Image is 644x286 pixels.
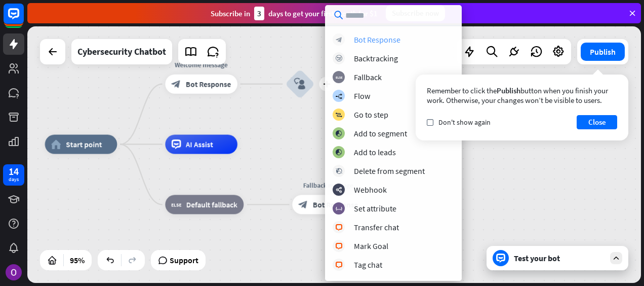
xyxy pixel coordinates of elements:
i: builder_tree [335,93,342,99]
div: Webhook [354,185,387,195]
button: Open LiveChat chat widget [8,4,38,34]
span: Bot Response [186,79,231,89]
div: Set attribute [354,203,396,213]
span: AI Assist [186,139,213,149]
div: Mark Goal [354,241,388,251]
div: Subscribe in days to get your first month for $1 [211,7,378,20]
i: block_livechat [335,262,343,268]
div: Test your bot [514,253,605,263]
span: Bot Response [313,200,358,209]
div: Fallback [354,72,382,82]
div: Flow [354,91,370,101]
i: block_goto [335,112,342,118]
div: Add to leads [354,147,396,157]
div: Delete from segment [354,166,425,176]
i: block_add_to_segment [335,149,342,156]
div: Remember to click the button when you finish your work. Otherwise, your changes won’t be visible ... [427,86,617,105]
i: home_2 [51,139,61,149]
i: block_set_attribute [336,205,342,212]
span: Don't show again [438,118,491,127]
div: Fallback message [285,181,372,190]
i: block_bot_response [299,200,308,209]
button: Close [577,115,617,129]
i: webhooks [336,187,342,193]
i: block_bot_response [336,37,342,43]
div: 3 [254,7,264,20]
div: 95% [67,252,88,268]
div: days [9,176,19,183]
i: block_livechat [335,243,343,249]
span: Publish [497,86,520,95]
i: block_user_input [294,78,306,90]
i: block_backtracking [336,55,342,62]
span: Start point [66,139,102,149]
div: Backtracking [354,53,398,63]
div: 14 [9,167,19,176]
span: Default fallback [186,200,237,209]
div: Welcome message [158,60,245,69]
button: Publish [581,43,625,61]
i: block_bot_response [172,79,181,89]
div: Tag chat [354,260,382,270]
div: Transfer chat [354,222,399,232]
div: Cybersecurity Chatbot [77,39,166,64]
div: Add to segment [354,128,407,138]
i: block_fallback [336,74,342,81]
div: Bot Response [354,34,400,45]
a: 14 days [3,164,24,186]
i: block_livechat [335,224,343,231]
i: block_add_to_segment [335,130,342,137]
i: plus [323,81,330,87]
i: block_delete_from_segment [336,168,342,174]
span: Support [170,252,198,268]
div: Go to step [354,110,388,120]
i: block_fallback [172,200,182,209]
